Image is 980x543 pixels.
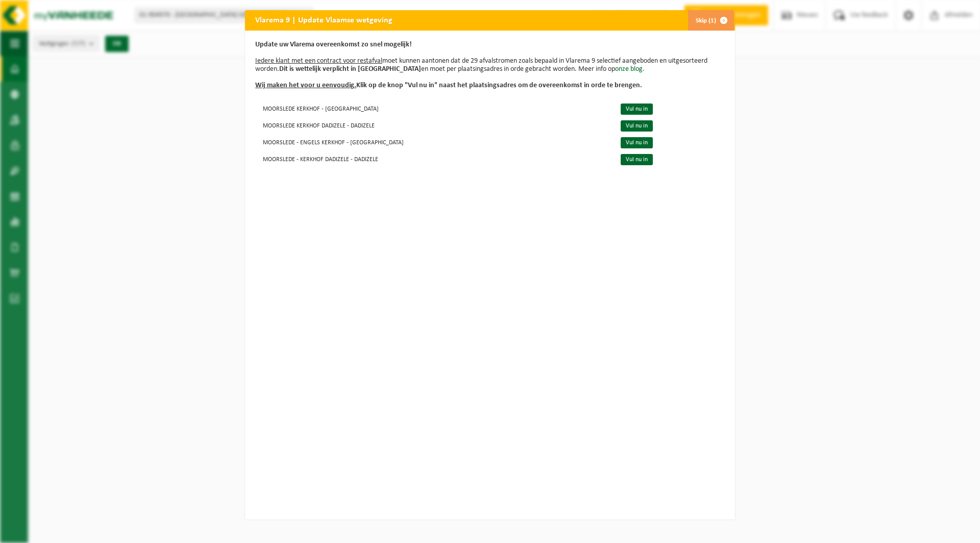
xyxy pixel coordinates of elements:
[255,82,356,89] u: Wij maken het voor u eenvoudig.
[621,104,653,115] a: Vul nu in
[279,65,421,73] b: Dit is wettelijk verplicht in [GEOGRAPHIC_DATA]
[621,137,653,148] a: Vul nu in
[255,150,612,167] td: MOORSLEDE - KERKHOF DADIZELE - DADIZELE
[255,100,612,117] td: MOORSLEDE KERKHOF - [GEOGRAPHIC_DATA]
[255,82,642,89] b: Klik op de knop "Vul nu in" naast het plaatsingsadres om de overeenkomst in orde te brengen.
[255,134,612,150] td: MOORSLEDE - ENGELS KERKHOF - [GEOGRAPHIC_DATA]
[688,10,734,31] button: Skip (1)
[245,10,403,30] h2: Vlarema 9 | Update Vlaamse wetgeving
[621,120,653,132] a: Vul nu in
[615,65,645,73] a: onze blog.
[621,154,653,165] a: Vul nu in
[255,41,412,48] b: Update uw Vlarema overeenkomst zo snel mogelijk!
[255,57,382,65] u: Iedere klant met een contract voor restafval
[255,117,612,134] td: MOORSLEDE KERKHOF DADIZELE - DADIZELE
[255,41,725,90] p: moet kunnen aantonen dat de 29 afvalstromen zoals bepaald in Vlarema 9 selectief aangeboden en ui...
